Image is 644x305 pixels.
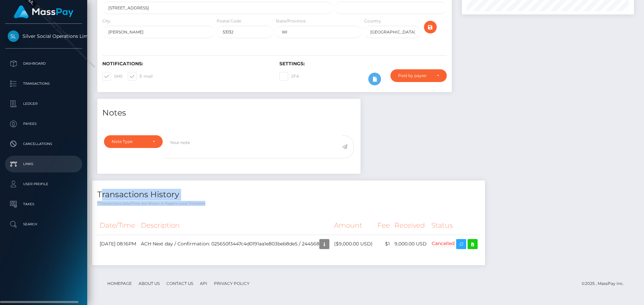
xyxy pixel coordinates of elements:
td: ($9,000.00 USD) [332,235,375,253]
td: $1 [375,235,392,253]
button: Note Type [104,135,163,148]
a: API [197,278,210,289]
label: State/Province [276,18,306,24]
p: * Transactions date/time are shown in payee's local timezone [97,201,480,206]
p: Transactions [8,79,79,89]
img: MassPay Logo [14,5,73,18]
a: Links [5,156,82,172]
label: E-mail [128,72,153,81]
a: Contact Us [164,278,196,289]
th: Status [429,216,480,235]
p: Payees [8,119,79,129]
label: 2FA [279,72,299,81]
label: SMS [102,72,122,81]
td: [DATE] 08:16PM [97,235,139,253]
th: Amount [332,216,375,235]
p: Ledger [8,99,79,109]
a: Transactions [5,75,82,92]
div: Paid by payee [398,73,431,78]
label: Postal Code [217,18,241,24]
a: Payees [5,116,82,132]
img: Silver Social Operations Limited [8,30,19,42]
p: Taxes [8,199,79,209]
a: Taxes [5,196,82,213]
th: Received [392,216,429,235]
em: Cancelled [431,240,455,247]
p: Links [8,159,79,169]
p: Cancellations [8,139,79,149]
a: Dashboard [5,55,82,72]
h6: Notifications: [102,61,269,67]
a: Privacy Policy [211,278,252,289]
label: Country [364,18,381,24]
button: Paid by payee [390,69,447,82]
span: Silver Social Operations Limited [5,33,82,39]
p: Search [8,219,79,229]
div: Note Type [112,139,147,144]
a: Ledger [5,95,82,112]
p: Dashboard [8,59,79,69]
td: 9,000.00 USD [392,235,429,253]
h6: Settings: [279,61,446,67]
a: Cancellations [5,136,82,152]
a: About Us [136,278,162,289]
th: Fee [375,216,392,235]
p: User Profile [8,179,79,189]
div: © 2025 , MassPay Inc. [582,280,629,287]
a: User Profile [5,176,82,193]
td: ACH Next day / Confirmation: 025650f3447c4d0191aa1e803beb8de5 / 244568 [139,235,332,253]
h4: Notes [102,107,356,119]
h4: Transactions History [97,189,480,201]
a: Homepage [105,278,135,289]
th: Description [139,216,332,235]
label: City [102,18,110,24]
a: Search [5,216,82,233]
th: Date/Time [97,216,139,235]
